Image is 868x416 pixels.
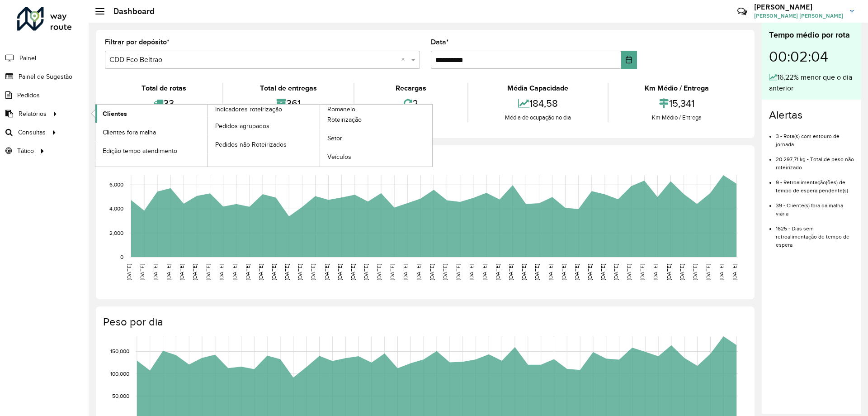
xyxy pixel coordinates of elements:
[776,172,854,195] li: 9 - Retroalimentação(ões) de tempo de espera pendente(s)
[429,264,435,280] text: [DATE]
[95,105,208,123] a: Clientes
[357,83,465,94] div: Recargas
[103,109,127,119] span: Clientes
[110,371,129,377] text: 100,000
[415,264,421,280] text: [DATE]
[271,264,277,280] text: [DATE]
[613,264,619,280] text: [DATE]
[327,105,355,114] span: Romaneio
[95,123,208,141] a: Clientes fora malha
[357,94,465,113] div: 2
[611,83,743,94] div: Km Médio / Entrega
[679,264,685,280] text: [DATE]
[350,264,356,280] text: [DATE]
[165,264,171,280] text: [DATE]
[769,29,854,41] div: Tempo médio por rota
[324,264,330,280] text: [DATE]
[218,264,224,280] text: [DATE]
[376,264,382,280] text: [DATE]
[231,264,237,280] text: [DATE]
[481,264,487,280] text: [DATE]
[208,105,433,167] a: Romaneio
[754,12,843,20] span: [PERSON_NAME] [PERSON_NAME]
[17,146,34,156] span: Tático
[226,83,351,94] div: Total de entregas
[18,128,46,137] span: Consultas
[179,264,184,280] text: [DATE]
[611,94,743,113] div: 15,341
[666,264,672,280] text: [DATE]
[215,140,287,149] span: Pedidos não Roteirizados
[19,109,47,119] span: Relatórios
[389,264,395,280] text: [DATE]
[327,115,362,124] span: Roteirização
[769,72,854,94] div: 16,22% menor que o dia anterior
[152,264,158,280] text: [DATE]
[327,134,342,143] span: Setor
[320,111,432,129] a: Roteirização
[611,113,743,122] div: Km Médio / Entrega
[95,142,208,160] a: Edição tempo atendimento
[297,264,303,280] text: [DATE]
[107,94,220,113] div: 33
[776,218,854,249] li: 1625 - Dias sem retroalimentação de tempo de espera
[621,51,637,69] button: Choose Date
[769,41,854,72] div: 00:02:04
[471,83,605,94] div: Média Capacidade
[337,264,343,280] text: [DATE]
[215,105,282,114] span: Indicadores roteirização
[471,94,605,113] div: 184,58
[561,264,566,280] text: [DATE]
[95,105,320,167] a: Indicadores roteirização
[226,94,351,113] div: 361
[112,393,129,399] text: 50,000
[126,264,132,280] text: [DATE]
[455,264,461,280] text: [DATE]
[468,264,474,280] text: [DATE]
[769,109,854,122] h4: Alertas
[442,264,448,280] text: [DATE]
[705,264,711,280] text: [DATE]
[574,264,580,280] text: [DATE]
[327,152,351,162] span: Veículos
[320,129,432,148] a: Setor
[600,264,606,280] text: [DATE]
[104,6,155,16] h2: Dashboard
[776,148,854,172] li: 20.297,71 kg - Total de peso não roteirizado
[215,121,269,131] span: Pedidos agrupados
[402,264,408,280] text: [DATE]
[103,146,177,156] span: Edição tempo atendimento
[103,316,745,329] h4: Peso por dia
[718,264,724,280] text: [DATE]
[363,264,369,280] text: [DATE]
[19,72,72,81] span: Painel de Sugestão
[103,128,156,137] span: Clientes fora malha
[208,117,320,135] a: Pedidos agrupados
[776,125,854,148] li: 3 - Rota(s) com estouro de jornada
[139,264,145,280] text: [DATE]
[105,37,170,48] label: Filtrar por depósito
[120,254,123,260] text: 0
[310,264,316,280] text: [DATE]
[19,53,36,63] span: Painel
[258,264,264,280] text: [DATE]
[109,206,123,212] text: 4,000
[110,349,129,354] text: 150,000
[731,264,737,280] text: [DATE]
[547,264,553,280] text: [DATE]
[284,264,290,280] text: [DATE]
[754,3,843,11] h3: [PERSON_NAME]
[208,135,320,153] a: Pedidos não Roteirizados
[587,264,593,280] text: [DATE]
[17,91,40,100] span: Pedidos
[534,264,540,280] text: [DATE]
[401,54,409,65] span: Clear all
[109,182,123,187] text: 6,000
[495,264,500,280] text: [DATE]
[109,230,123,236] text: 2,000
[471,113,605,122] div: Média de ocupação no dia
[776,195,854,218] li: 39 - Cliente(s) fora da malha viária
[521,264,527,280] text: [DATE]
[692,264,698,280] text: [DATE]
[652,264,658,280] text: [DATE]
